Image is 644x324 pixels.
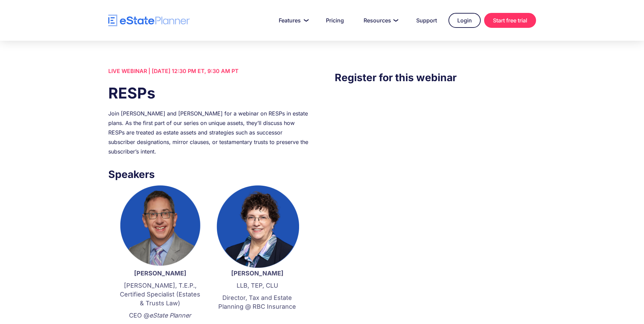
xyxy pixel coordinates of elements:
[335,70,536,85] h3: Register for this webinar
[149,312,191,319] em: eState Planner
[108,15,190,26] a: home
[271,14,314,27] a: Features
[108,166,309,182] h3: Speakers
[231,270,283,277] strong: [PERSON_NAME]
[408,14,445,27] a: Support
[108,66,309,76] div: LIVE WEBINAR | [DATE] 12:30 PM ET, 9:30 AM PT
[118,281,202,308] p: [PERSON_NAME], T.E.P., Certified Specialist (Estates & Trusts Law)
[108,109,309,156] div: Join [PERSON_NAME] and [PERSON_NAME] for a webinar on RESPs in estate plans. As the first part of...
[335,99,536,220] iframe: Form 0
[216,281,299,290] p: LLB, TEP, CLU
[484,13,536,28] a: Start free trial
[108,83,309,104] h1: RESPs
[216,293,299,311] p: Director, Tax and Estate Planning @ RBC Insurance
[318,14,352,27] a: Pricing
[134,270,186,277] strong: [PERSON_NAME]
[118,311,202,320] p: CEO @
[355,14,405,27] a: Resources
[448,13,481,28] a: Login
[216,314,299,323] p: ‍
